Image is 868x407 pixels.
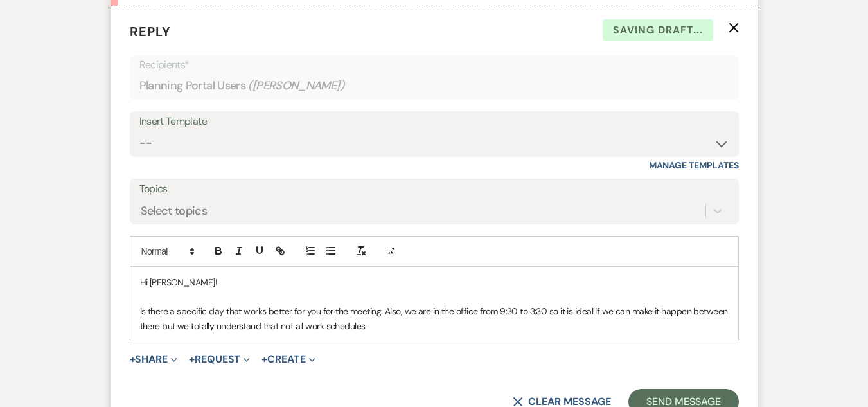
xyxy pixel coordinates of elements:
button: Request [189,354,250,365]
a: Manage Templates [649,159,739,171]
label: Topics [139,180,729,199]
span: Saving draft... [603,19,713,41]
button: Create [261,354,315,365]
span: + [189,354,195,365]
button: Share [130,354,178,365]
p: Is there a specific day that works better for you for the meeting. Also, we are in the office fro... [140,304,729,333]
div: Insert Template [139,113,729,131]
span: ( [PERSON_NAME] ) [248,77,344,95]
span: + [261,354,267,365]
p: Recipients* [139,57,729,73]
span: + [130,354,136,365]
div: Select topics [141,203,208,220]
button: Clear message [513,397,610,407]
span: Reply [130,23,171,40]
div: Planning Portal Users [139,73,729,98]
p: Hi [PERSON_NAME]! [140,275,729,289]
